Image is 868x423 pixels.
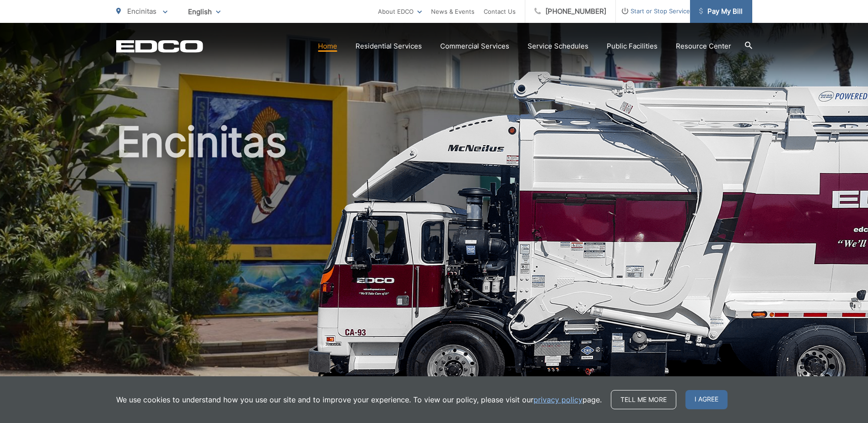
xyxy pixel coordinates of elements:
a: Home [318,41,337,52]
a: Public Facilities [607,41,658,52]
a: Contact Us [484,6,516,17]
a: privacy policy [534,394,582,405]
a: Residential Services [356,41,422,52]
a: Service Schedules [528,41,588,52]
span: I agree [685,390,728,409]
span: Pay My Bill [699,6,743,17]
a: Resource Center [676,41,731,52]
a: Commercial Services [440,41,509,52]
a: About EDCO [378,6,422,17]
span: English [181,4,227,20]
span: Encinitas [127,7,156,16]
h1: Encinitas [116,119,752,409]
p: We use cookies to understand how you use our site and to improve your experience. To view our pol... [116,394,602,405]
a: EDCD logo. Return to the homepage. [116,40,203,53]
a: Tell me more [611,390,676,409]
a: News & Events [431,6,474,17]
